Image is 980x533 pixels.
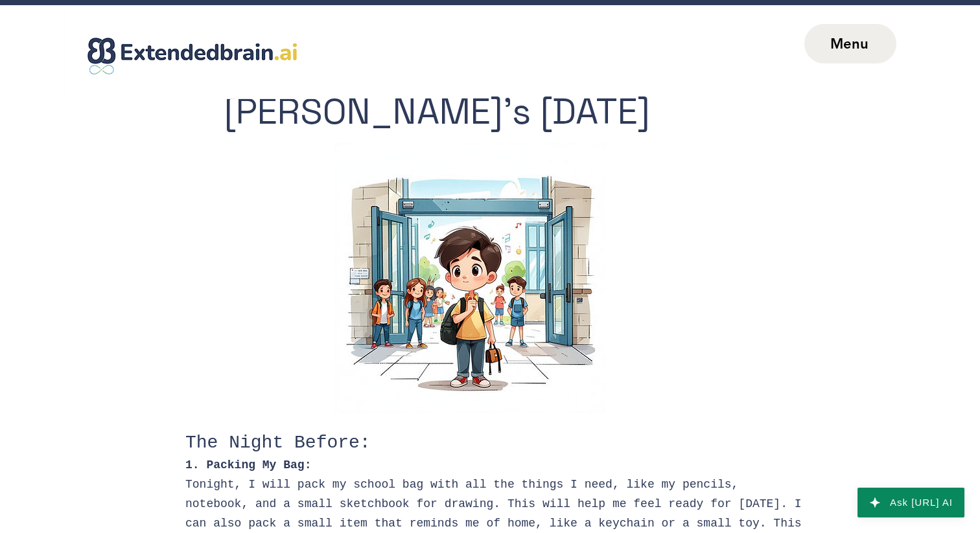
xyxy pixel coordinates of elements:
[224,88,650,134] span: [PERSON_NAME]'s [DATE]
[857,488,964,517] button: Ask [URL] AI
[185,459,311,471] span: 1. Packing My Bag:
[804,24,896,63] button: Menu
[185,433,371,453] span: The Night Before:
[804,24,896,63] nav: Site
[830,35,869,52] span: Menu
